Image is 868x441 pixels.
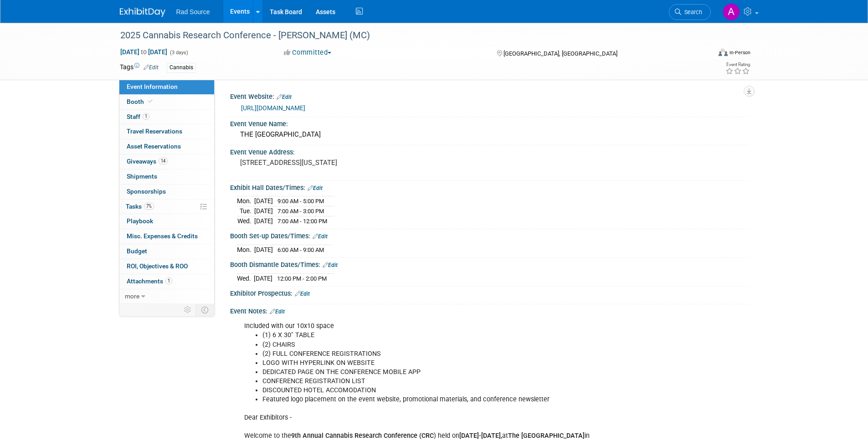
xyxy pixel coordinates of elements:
div: 2025 Cannabis Research Conference - [PERSON_NAME] (MC) [117,27,697,44]
span: [DATE] [DATE] [120,48,168,56]
span: Rad Source [176,8,210,15]
div: Booth Set-up Dates/Times: [230,229,749,241]
td: Mon. [237,196,254,206]
span: to [139,48,148,56]
span: 6:00 AM - 9:00 AM [277,246,324,253]
a: Edit [295,291,310,297]
div: THE [GEOGRAPHIC_DATA] [237,128,742,142]
td: Tue. [237,206,254,216]
a: Tasks7% [119,200,214,214]
div: Exhibit Hall Dates/Times: [230,181,749,193]
a: Playbook [119,214,214,229]
a: Shipments [119,169,214,184]
div: Booth Dismantle Dates/Times: [230,258,749,270]
b: 9th Annual Cannabis Research Conference (CRC [291,432,434,440]
span: 12:00 PM - 2:00 PM [277,275,327,282]
a: Edit [277,94,292,100]
li: (1) 6 X 30" TABLE [262,331,643,340]
a: Search [669,4,711,20]
div: Event Venue Name: [230,117,749,128]
a: Edit [144,64,159,71]
span: Budget [127,247,147,255]
div: Event Website: [230,90,749,102]
span: ROI, Objectives & ROO [127,262,188,270]
div: Event Notes: [230,304,749,316]
span: 7% [144,203,154,210]
td: [DATE] [254,245,273,254]
span: Tasks [126,203,154,210]
span: Staff [127,113,149,120]
i: Booth reservation complete [148,99,153,104]
span: 9:00 AM - 5:00 PM [277,198,324,205]
div: Event Rating [725,62,750,67]
span: Sponsorships [127,188,166,195]
span: Travel Reservations [127,128,182,135]
div: Cannabis [167,63,196,72]
span: Giveaways [127,158,168,165]
li: DISCOUNTED HOTEL ACCOMODATION [262,386,643,395]
a: ROI, Objectives & ROO [119,259,214,274]
a: Edit [308,185,323,191]
a: Misc. Expenses & Credits [119,229,214,244]
span: 14 [159,158,168,164]
a: Asset Reservations [119,139,214,154]
div: Exhibitor Prospectus: [230,287,749,298]
span: (3 days) [169,50,188,56]
li: CONFERENCE REGISTRATION LIST [262,377,643,386]
a: Edit [270,308,285,315]
span: Playbook [127,217,153,225]
img: Armando Arellano [723,3,740,21]
div: Event Venue Address: [230,145,749,157]
a: Travel Reservations [119,124,214,139]
td: Wed. [237,273,254,283]
td: [DATE] [254,196,273,206]
span: 1 [165,277,172,284]
td: [DATE] [254,273,272,283]
a: Booth [119,95,214,109]
span: Shipments [127,173,157,180]
span: 7:00 AM - 3:00 PM [277,208,324,215]
div: Event Format [657,47,751,61]
a: [URL][DOMAIN_NAME] [241,104,305,112]
td: Toggle Event Tabs [195,304,214,316]
span: more [125,292,139,300]
span: Misc. Expenses & Credits [127,232,198,240]
button: Committed [281,48,335,57]
img: ExhibitDay [120,8,165,17]
b: [DATE]-[DATE], [459,432,502,440]
img: Format-Inperson.png [719,49,728,56]
span: Search [681,9,702,15]
td: [DATE] [254,216,273,226]
li: (2) CHAIRS [262,340,643,349]
pre: [STREET_ADDRESS][US_STATE] [240,159,436,167]
td: Personalize Event Tab Strip [180,304,196,316]
span: Event Information [127,83,178,90]
a: more [119,289,214,304]
li: DEDICATED PAGE ON THE CONFERENCE MOBILE APP [262,368,643,377]
span: Asset Reservations [127,143,181,150]
a: Edit [313,233,328,240]
li: LOGO WITH HYPERLINK ON WEBSITE [262,359,643,368]
td: Wed. [237,216,254,226]
span: 7:00 AM - 12:00 PM [277,218,327,225]
td: [DATE] [254,206,273,216]
a: Giveaways14 [119,154,214,169]
a: Attachments1 [119,274,214,289]
a: Budget [119,244,214,259]
td: Mon. [237,245,254,254]
span: Attachments [127,277,172,285]
a: Event Information [119,80,214,94]
td: Tags [120,62,159,73]
span: 1 [143,113,149,120]
b: The [GEOGRAPHIC_DATA] [508,432,585,440]
li: Featured logo placement on the event website, promotional materials, and conference newsletter [262,395,643,404]
a: Sponsorships [119,185,214,199]
div: In-Person [729,49,750,56]
a: Edit [323,262,338,268]
a: Staff1 [119,110,214,124]
li: (2) FULL CONFERENCE REGISTRATIONS [262,349,643,359]
span: Booth [127,98,154,105]
span: [GEOGRAPHIC_DATA], [GEOGRAPHIC_DATA] [503,50,617,57]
